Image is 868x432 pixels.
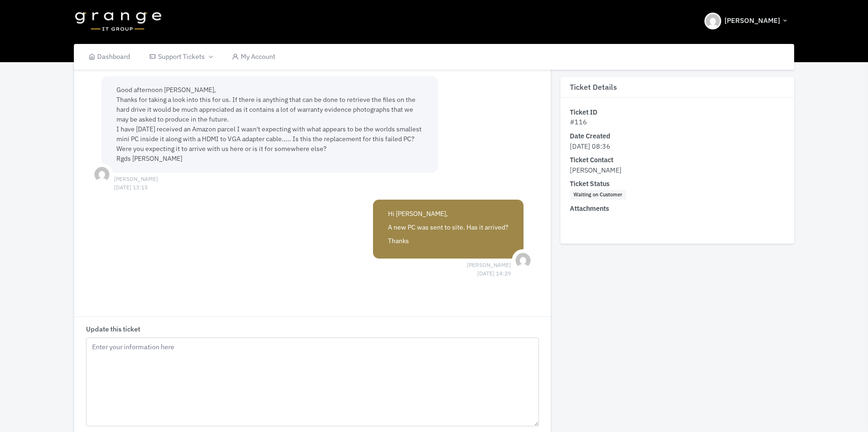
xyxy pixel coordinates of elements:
h3: Ticket Details [560,77,794,98]
dt: Ticket Contact [570,155,785,166]
span: [PERSON_NAME] [725,15,780,26]
dt: Date Created [570,131,785,141]
button: [PERSON_NAME] [699,5,794,37]
span: Good afternoon [PERSON_NAME], Thanks for taking a look into this for us. If there is anything tha... [116,86,422,163]
a: Dashboard [79,44,140,70]
img: Header Avatar [704,13,721,29]
dt: Ticket Status [570,179,785,189]
span: [DATE] 08:36 [570,142,610,151]
label: Update this ticket [86,324,140,334]
span: [PERSON_NAME] [DATE] 14:29 [467,261,511,269]
span: #116 [570,118,587,127]
a: My Account [222,44,285,70]
a: Support Tickets [139,44,222,70]
dt: Ticket ID [570,107,785,117]
span: Waiting on Customer [570,190,626,200]
span: [PERSON_NAME] [570,166,622,174]
p: Thanks [388,236,509,246]
span: [PERSON_NAME] [DATE] 13:15 [114,175,158,183]
p: Hi [PERSON_NAME], [388,209,509,219]
dt: Attachments [570,204,785,214]
p: A new PC was sent to site. Has it arrived? [388,223,509,232]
